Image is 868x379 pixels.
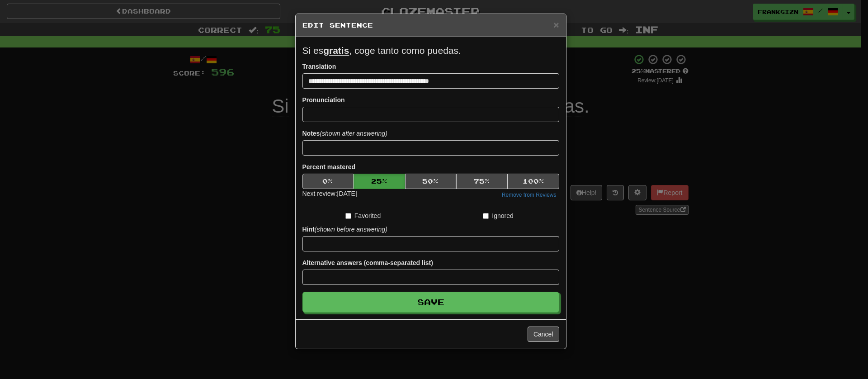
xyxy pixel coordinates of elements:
[508,174,559,189] button: 100%
[302,189,357,200] div: Next review: [DATE]
[302,62,336,71] label: Translation
[302,44,559,57] p: Si es , coge tanto como puedas.
[320,130,387,137] em: (shown after answering)
[553,19,559,30] span: ×
[302,174,354,189] button: 0%
[483,213,489,219] input: Ignored
[302,162,356,171] label: Percent mastered
[499,190,559,200] button: Remove from Reviews
[528,327,559,342] button: Cancel
[315,226,387,233] em: (shown before answering)
[405,174,457,189] button: 50%
[345,213,351,219] input: Favorited
[354,174,405,189] button: 25%
[345,211,381,220] label: Favorited
[302,95,345,104] label: Pronunciation
[302,129,387,138] label: Notes
[483,211,513,220] label: Ignored
[456,174,508,189] button: 75%
[323,45,349,56] u: gratis
[302,292,559,313] button: Save
[302,258,433,267] label: Alternative answers (comma-separated list)
[302,21,559,30] h5: Edit Sentence
[553,20,559,29] button: Close
[302,174,559,189] div: Percent mastered
[302,225,387,234] label: Hint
